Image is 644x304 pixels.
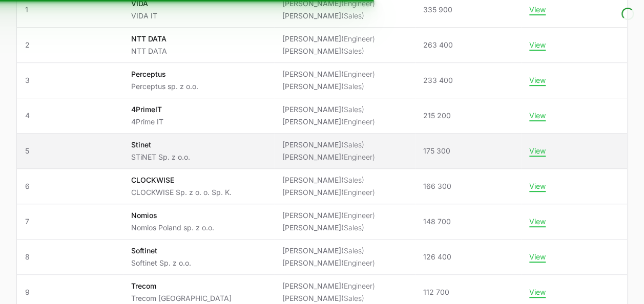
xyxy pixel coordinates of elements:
[25,146,115,156] span: 5
[131,11,157,21] p: VIDA IT
[341,281,375,290] span: (Engineer)
[529,217,546,226] button: View
[423,5,452,15] span: 335 900
[423,40,453,50] span: 263 400
[25,216,115,227] span: 7
[423,252,451,262] span: 126 400
[131,293,232,303] p: Trecom [GEOGRAPHIC_DATA]
[529,146,546,156] button: View
[282,281,375,291] li: [PERSON_NAME]
[282,34,375,44] li: [PERSON_NAME]
[423,146,450,156] span: 175 300
[341,47,364,55] span: (Sales)
[341,153,375,161] span: (Engineer)
[131,117,163,127] p: 4Prime IT
[341,246,364,255] span: (Sales)
[131,223,214,233] p: Nomios Poland sp. z o.o.
[282,175,375,185] li: [PERSON_NAME]
[423,75,453,85] span: 233 400
[529,252,546,262] button: View
[529,40,546,50] button: View
[282,210,375,221] li: [PERSON_NAME]
[282,69,375,79] li: [PERSON_NAME]
[282,293,375,303] li: [PERSON_NAME]
[25,287,115,297] span: 9
[131,69,198,79] p: Perceptus
[282,223,375,233] li: [PERSON_NAME]
[341,117,375,126] span: (Engineer)
[282,11,375,21] li: [PERSON_NAME]
[341,188,375,197] span: (Engineer)
[131,187,232,198] p: CLOCKWISE Sp. z o. o. Sp. K.
[131,246,191,256] p: Softinet
[282,140,375,150] li: [PERSON_NAME]
[282,187,375,198] li: [PERSON_NAME]
[341,105,364,114] span: (Sales)
[529,111,546,120] button: View
[341,223,364,232] span: (Sales)
[25,111,115,121] span: 4
[529,76,546,85] button: View
[423,287,449,297] span: 112 700
[131,152,190,162] p: STiNET Sp. z o.o.
[131,258,191,268] p: Softinet Sp. z o.o.
[423,181,451,191] span: 166 300
[529,5,546,14] button: View
[423,216,451,227] span: 148 700
[282,117,375,127] li: [PERSON_NAME]
[282,246,375,256] li: [PERSON_NAME]
[341,140,364,149] span: (Sales)
[341,294,364,302] span: (Sales)
[25,252,115,262] span: 8
[341,34,375,43] span: (Engineer)
[131,210,214,221] p: Nomios
[529,182,546,191] button: View
[282,104,375,115] li: [PERSON_NAME]
[423,111,451,121] span: 215 200
[282,152,375,162] li: [PERSON_NAME]
[25,40,115,50] span: 2
[341,11,364,20] span: (Sales)
[341,176,364,184] span: (Sales)
[341,70,375,78] span: (Engineer)
[131,46,167,56] p: NTT DATA
[282,258,375,268] li: [PERSON_NAME]
[282,46,375,56] li: [PERSON_NAME]
[341,82,364,91] span: (Sales)
[341,258,375,267] span: (Engineer)
[131,175,232,185] p: CLOCKWISE
[131,81,198,92] p: Perceptus sp. z o.o.
[25,5,115,15] span: 1
[25,75,115,85] span: 3
[282,81,375,92] li: [PERSON_NAME]
[131,34,167,44] p: NTT DATA
[131,281,232,291] p: Trecom
[131,104,163,115] p: 4PrimeIT
[341,211,375,220] span: (Engineer)
[131,140,190,150] p: Stinet
[529,288,546,297] button: View
[25,181,115,191] span: 6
